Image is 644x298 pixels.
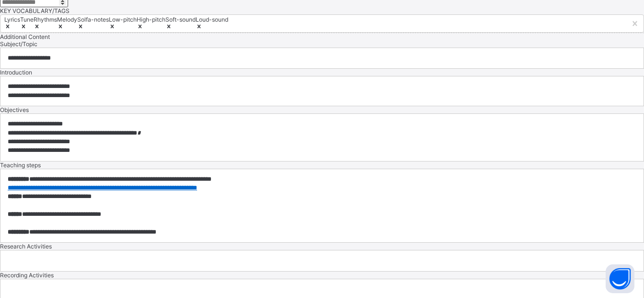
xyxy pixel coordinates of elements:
div: Soft-sound [165,16,196,23]
div: Melody [57,16,77,23]
div: Solfa-notes [77,16,109,23]
div: Rhythms [34,16,57,23]
button: Open asap [606,264,634,293]
div: Tune [20,16,34,23]
div: Loud-sound [196,16,228,23]
div: Low-pitch [109,16,137,23]
div: Lyrics [4,16,20,23]
div: High-pitch [137,16,165,23]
